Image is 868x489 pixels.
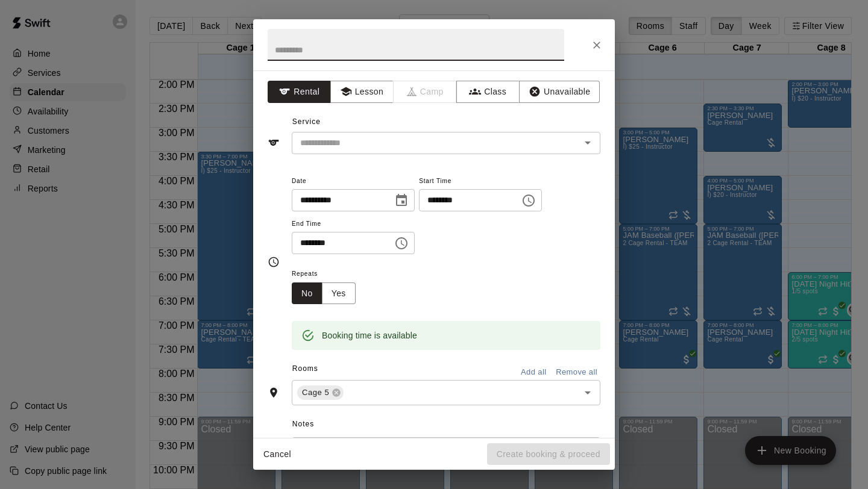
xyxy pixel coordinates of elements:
button: Choose date, selected date is Oct 10, 2025 [389,188,414,213]
span: Cage 5 [297,387,334,399]
svg: Rooms [268,387,280,399]
svg: Timing [268,256,280,268]
span: Service [292,117,321,126]
button: No [292,282,322,305]
button: Open [579,384,596,401]
span: Start Time [419,173,542,190]
div: Booking time is available [322,325,417,346]
span: Rooms [292,364,318,373]
button: Add all [514,363,553,382]
button: Cancel [258,443,297,466]
button: Choose time, selected time is 2:30 PM [517,188,541,213]
span: End Time [292,216,415,232]
span: Camps can only be created in the Services page [394,81,457,103]
div: Cage 5 [297,385,344,400]
button: Class [456,81,520,103]
button: Close [586,34,608,56]
button: Open [579,134,596,151]
div: outlined button group [292,282,356,305]
button: Remove all [553,363,600,382]
svg: Service [268,137,280,149]
button: Choose time, selected time is 3:00 PM [389,231,414,255]
button: Unavailable [519,81,600,103]
span: Notes [292,415,600,434]
span: Date [292,173,415,190]
button: Lesson [330,81,394,103]
button: Rental [268,81,331,103]
button: Yes [322,282,356,305]
span: Repeats [292,266,365,282]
